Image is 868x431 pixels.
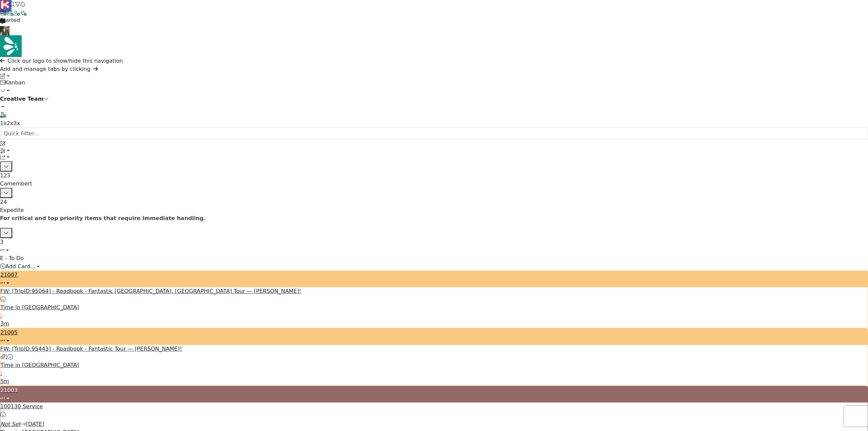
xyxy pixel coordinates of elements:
span: : [0,312,2,319]
span: 2x [7,120,14,126]
div: 21003100130 Service [0,386,868,411]
span: 3x [13,120,20,126]
span: Kanban [5,79,25,86]
div: 21005FW: [TripID:95443] - Roadbook - Fantastic Tour — [PERSON_NAME]! [0,329,868,353]
div: Time in [GEOGRAPHIC_DATA] [0,303,868,312]
iframe: UserGuiding AI Assistant [646,12,748,62]
div: 21003 [0,386,868,394]
div: Time in [GEOGRAPHIC_DATA] [0,361,868,369]
iframe: UserGuiding AI Assistant Launcher [545,12,646,62]
div: 21005 [0,329,868,345]
div: 5m [0,377,868,386]
div: 21003 [0,386,868,403]
div: 21007 [0,271,868,279]
span: [DATE] [26,421,44,427]
iframe: UserGuiding Knowledge Base [341,12,443,62]
span: : [0,370,2,376]
iframe: UserGuiding Product Updates [443,12,545,62]
div: 21007FW: [TripID:95064] - Roadbook - Fantastic [GEOGRAPHIC_DATA], [GEOGRAPHIC_DATA] Tour — [PERSO... [0,271,868,295]
div: 100130 Service [0,403,868,411]
div: 21007 [0,271,868,287]
div: FW: [TripID:95443] - Roadbook - Fantastic Tour — [PERSON_NAME]! [0,345,868,353]
div: 21005 [0,329,868,337]
span: 1 [5,354,7,359]
div: FW: [TripID:95064] - Roadbook - Fantastic [GEOGRAPHIC_DATA], [GEOGRAPHIC_DATA] Tour — [PERSON_NAME]! [0,287,868,295]
span: Add Card... [5,263,36,270]
i: Not Set [0,421,20,427]
div: 3m [0,320,868,328]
